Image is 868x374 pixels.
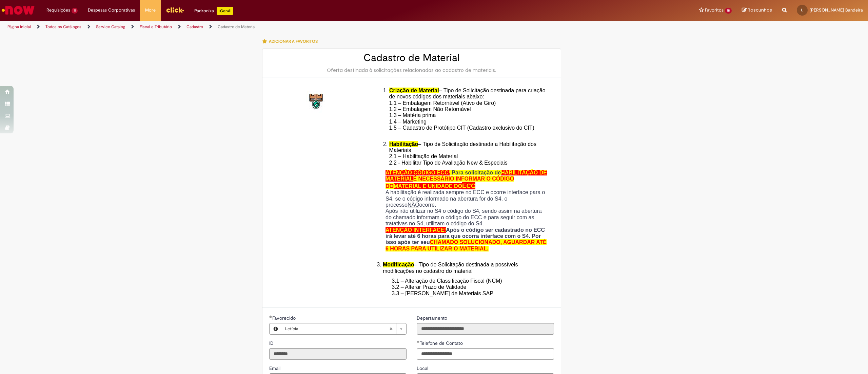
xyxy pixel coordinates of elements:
[417,315,449,321] span: Somente leitura - Departamento
[389,141,536,166] span: – Tipo de Solicitação destinada a Habilitação dos Materiais 2.1 – Habilitação de Material 2.2 - H...
[742,7,772,14] a: Rascunhos
[7,24,31,30] a: Página inicial
[46,7,70,14] span: Requisições
[748,7,772,13] span: Rascunhos
[166,5,184,15] img: click_logo_yellow_360x200.png
[383,262,414,267] span: Modificação
[186,24,203,30] a: Cadastro
[386,208,549,227] p: Após irão utilizar no S4 o código do S4, sendo assim na abertura do chamado informam o código do ...
[417,348,554,360] input: Telefone de Contato
[386,170,547,182] span: HABILITAÇÃO DE MATERIAL
[269,348,407,360] input: ID
[386,227,547,251] strong: Após o código ser cadastrado no ECC irá levar até 6 horas para que ocorra interface com o S4. Por...
[269,315,272,318] span: Obrigatório Preenchido
[420,340,464,346] span: Telefone de Contato
[386,323,396,334] abbr: Limpar campo Favorecido
[417,365,430,371] span: Local
[45,24,81,30] a: Todos os Catálogos
[5,21,574,33] ul: Trilhas de página
[194,7,233,15] div: Padroniza
[389,88,439,93] span: Criação de Material
[96,24,125,30] a: Service Catalog
[417,315,449,321] label: Somente leitura - Departamento
[269,67,554,74] div: Oferta destinada à solicitações relacionadas ao cadastro de materiais.
[417,340,420,343] span: Obrigatório Preenchido
[386,239,547,251] span: CHAMADO SOLUCIONADO, AGUARDAR ATÉ 6 HORAS PARA UTILIZAR O MATERIAL.
[452,170,501,175] span: Para solicitação de
[462,182,475,189] span: ECC
[408,202,419,208] u: NÃO
[1,3,36,17] img: ServiceNow
[88,7,135,14] span: Despesas Corporativas
[801,8,803,12] span: L
[269,365,282,371] span: Somente leitura - Email
[269,340,275,347] label: Somente leitura - ID
[145,7,156,14] span: More
[725,8,732,14] span: 18
[386,176,514,189] span: É NECESSÁRIO INFORMAR O CÓDIGO DO
[417,323,554,335] input: Departamento
[272,315,297,321] span: Necessários - Favorecido
[270,323,282,334] button: Favorecido, Visualizar este registro Letícia
[386,189,549,208] p: A habilitação é realizada sempre no ECC e ocorre interface para o S4, se o código informado na ab...
[306,91,328,113] img: Cadastro de Material
[140,24,172,30] a: Fiscal e Tributário
[389,88,546,137] span: – Tipo de Solicitação destinada para criação de novos códigos dos materiais abaixo: 1.1 – Embalag...
[269,365,282,372] label: Somente leitura - Email
[705,7,724,14] span: Favoritos
[389,141,418,147] span: Habilitação
[262,34,321,49] button: Adicionar a Favoritos
[269,39,318,44] span: Adicionar a Favoritos
[386,227,446,233] span: ATENÇÃO INTERFACE!
[386,170,450,175] span: ATENÇÃO CÓDIGO ECC!
[394,183,462,189] span: MATERIAL E UNIDADE DO
[269,52,554,63] h2: Cadastro de Material
[282,323,406,334] a: LetíciaLimpar campo Favorecido
[217,7,233,15] p: +GenAi
[218,24,256,30] a: Cadastro de Material
[392,278,502,296] span: 3.1 – Alteração de Classificação Fiscal (NCM) 3.2 – Alterar Prazo de Validade 3.3 – [PERSON_NAME]...
[383,262,549,274] li: – Tipo de Solicitação destinada a possíveis modificações no cadastro do material
[810,7,863,13] span: [PERSON_NAME] Bandeira
[285,323,389,334] span: Letícia
[72,8,78,14] span: 11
